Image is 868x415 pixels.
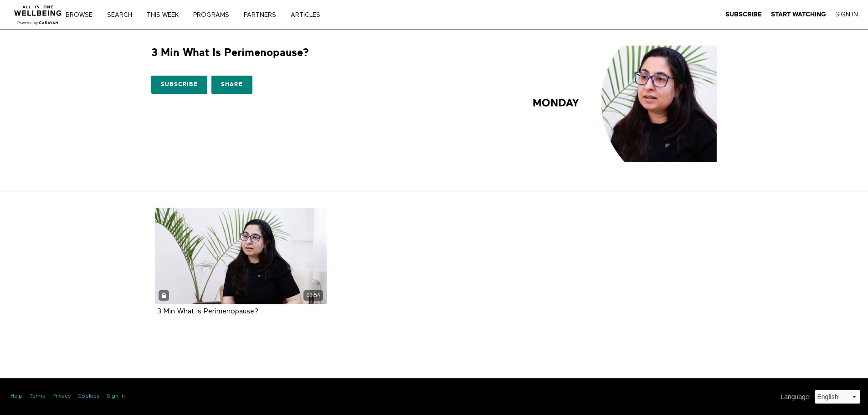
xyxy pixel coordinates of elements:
a: Search [104,12,142,18]
a: Subscribe [725,10,762,19]
a: PARTNERS [241,12,286,18]
label: Language : [781,392,811,402]
h1: 3 Min What Is Perimenopause? [151,46,309,60]
a: ARTICLES [288,12,330,18]
a: Help [10,393,22,400]
a: 3 Min What Is Perimenopause? [157,308,258,315]
a: PROGRAMS [190,12,239,18]
strong: 3 Min What Is Perimenopause? [157,308,258,315]
a: Start Watching [771,10,826,19]
a: THIS WEEK [144,12,188,18]
div: 03:54 [303,290,323,301]
a: Subscribe [151,76,207,94]
a: Sign in [107,393,125,400]
img: 3 Min What Is Perimenopause? [510,46,717,162]
a: Terms [30,393,45,400]
a: Cookies [78,393,99,400]
a: Share [211,76,252,94]
a: Privacy [52,393,71,400]
a: Sign In [835,10,858,19]
nav: Primary [72,10,339,19]
strong: Subscribe [725,11,762,18]
strong: Start Watching [771,11,826,18]
a: Browse [62,12,102,18]
a: 3 Min What Is Perimenopause? 03:54 [155,208,327,304]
